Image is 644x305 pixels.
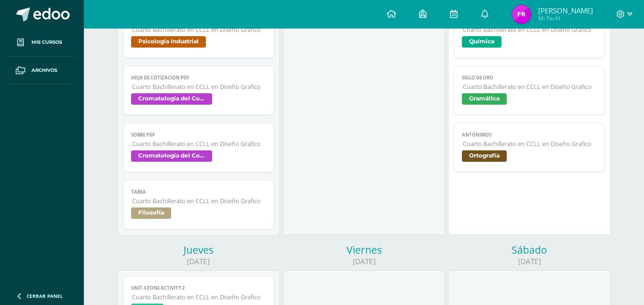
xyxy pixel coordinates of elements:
span: Psicología Industrial [131,36,206,48]
span: Cuarto Bachillerato en CCLL en Diseño Grafico [132,293,266,301]
a: Hoja de cotización PDFCuarto Bachillerato en CCLL en Diseño GraficoCromatología del Color [123,66,274,115]
div: Sábado [448,243,611,256]
span: Filosofía [131,207,171,219]
span: Mis cursos [31,39,62,46]
div: Viernes [283,243,445,256]
a: AntónimosCuarto Bachillerato en CCLL en Diseño GraficoOrtografía [454,123,604,172]
a: Siglo de oroCuarto Bachillerato en CCLL en Diseño GraficoGramática [454,66,604,115]
a: Mis cursos [8,29,76,57]
a: Laboratorio 1Cuarto Bachillerato en CCLL en Diseño GraficoQuímica [454,9,604,58]
span: Archivos [31,67,57,74]
a: Archivos [8,57,76,85]
span: Tarea [131,189,266,195]
span: Cromatología del Color [131,93,212,105]
span: Cuarto Bachillerato en CCLL en Diseño Grafico [132,26,266,34]
span: [PERSON_NAME] [538,6,593,15]
a: TareaCuarto Bachillerato en CCLL en Diseño GraficoFilosofía [123,180,274,229]
a: TareaCuarto Bachillerato en CCLL en Diseño GraficoPsicología Industrial [123,9,274,58]
span: Cromatología del Color [131,150,212,162]
span: Sobre PDF [131,132,266,138]
span: Cuarto Bachillerato en CCLL en Diseño Grafico [463,140,596,148]
span: Unit 4 Zone Activity 2 [131,285,266,291]
span: Cuarto Bachillerato en CCLL en Diseño Grafico [132,83,266,91]
div: [DATE] [448,256,611,266]
span: Cuarto Bachillerato en CCLL en Diseño Grafico [463,26,596,34]
span: Hoja de cotización PDF [131,75,266,81]
span: Ortografía [462,150,507,162]
span: Antónimos [462,132,596,138]
span: Siglo de oro [462,75,596,81]
a: Sobre PDFCuarto Bachillerato en CCLL en Diseño GraficoCromatología del Color [123,123,274,172]
span: Mi Perfil [538,14,593,22]
div: [DATE] [117,256,280,266]
div: Jueves [117,243,280,256]
span: Química [462,36,501,48]
img: 3e075353d348aa0ffaabfcf58eb20247.png [512,5,531,24]
div: [DATE] [283,256,445,266]
span: Gramática [462,93,507,105]
span: Cuarto Bachillerato en CCLL en Diseño Grafico [132,140,266,148]
span: Cuarto Bachillerato en CCLL en Diseño Grafico [463,83,596,91]
span: Cuarto Bachillerato en CCLL en Diseño Grafico [132,197,266,205]
span: Cerrar panel [27,293,63,299]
